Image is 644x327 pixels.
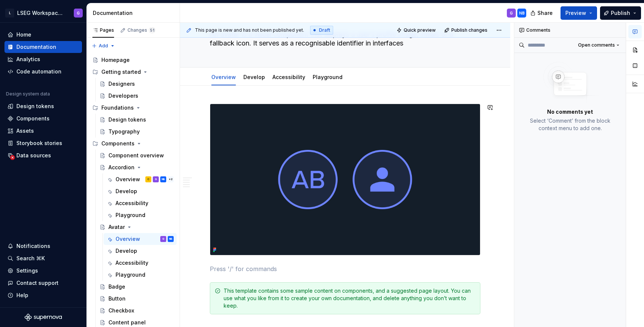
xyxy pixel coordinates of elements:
[4,252,82,264] button: Search ⌘K
[127,27,155,33] div: Changes
[89,102,177,114] div: Foundations
[101,68,141,76] div: Getting started
[93,9,177,17] div: Documentation
[108,283,125,290] div: Badge
[16,127,34,135] div: Assets
[211,74,236,80] a: Overview
[168,176,174,182] div: + 2
[4,137,82,149] a: Storybook stories
[116,199,148,207] div: Accessibility
[575,40,623,50] button: Open comments
[77,10,80,16] div: G
[565,9,586,17] span: Preview
[243,74,265,80] a: Develop
[17,9,65,17] div: LSEG Workspace Design System
[104,269,177,281] a: Playground
[210,104,480,255] img: 7f5bcda2-c20d-4448-a511-db606f9b3bcc.png
[104,257,177,269] a: Accessibility
[25,314,62,321] a: Supernova Logo
[537,9,553,17] span: Share
[104,185,177,197] a: Develop
[523,117,617,132] p: Select ‘Comment’ from the block context menu to add one.
[97,305,177,317] a: Checkbox
[4,289,82,301] button: Help
[4,150,82,161] a: Data sources
[561,6,597,20] button: Preview
[97,221,177,233] a: Avatar
[442,25,491,35] button: Publish changes
[16,68,61,75] div: Code automation
[89,41,117,51] button: Add
[97,150,177,161] a: Component overview
[101,104,134,111] div: Foundations
[108,128,140,135] div: Typography
[240,69,268,85] div: Develop
[16,56,40,63] div: Analytics
[92,27,114,33] div: Pages
[116,271,145,279] div: Playground
[600,6,641,20] button: Publish
[16,115,50,122] div: Components
[97,281,177,293] a: Badge
[108,319,146,326] div: Content panel
[4,41,82,53] a: Documentation
[97,114,177,126] a: Design tokens
[16,103,54,110] div: Design tokens
[89,138,177,150] div: Components
[16,242,50,250] div: Notifications
[16,31,31,38] div: Home
[313,74,342,80] a: Playground
[195,27,304,33] span: This page is new and has not been published yet.
[451,27,487,33] span: Publish changes
[108,223,125,231] div: Avatar
[101,140,135,147] div: Components
[16,292,28,299] div: Help
[16,267,38,274] div: Settings
[97,90,177,102] a: Developers
[108,92,138,100] div: Developers
[319,27,330,33] span: Draft
[404,27,436,33] span: Quick preview
[4,113,82,125] a: Components
[116,235,140,243] div: Overview
[272,74,305,80] a: Accessibility
[4,277,82,289] button: Contact support
[527,6,558,20] button: Share
[104,245,177,257] a: Develop
[208,69,239,85] div: Overview
[1,5,85,21] button: LLSEG Workspace Design SystemG
[4,53,82,65] a: Analytics
[310,69,345,85] div: Playground
[104,197,177,209] a: Accessibility
[4,100,82,112] a: Design tokens
[108,307,134,314] div: Checkbox
[611,9,630,17] span: Publish
[99,43,108,49] span: Add
[224,287,476,309] div: This template contains some sample content on components, and a suggested page layout. You can us...
[149,27,155,33] span: 51
[148,176,149,183] div: C
[97,293,177,305] a: Button
[514,23,626,38] div: Comments
[16,43,56,51] div: Documentation
[162,176,165,183] div: NB
[578,42,615,48] span: Open comments
[4,29,82,41] a: Home
[97,78,177,90] a: Designers
[394,25,439,35] button: Quick preview
[101,56,130,64] div: Homepage
[208,28,479,49] textarea: An avatar is a visual component that displays a user’s profile image, initials or a fallback icon...
[16,279,59,287] div: Contact support
[169,235,173,243] div: NB
[16,255,45,262] div: Search ⌘K
[269,69,308,85] div: Accessibility
[104,209,177,221] a: Playground
[104,233,177,245] a: OverviewGNB
[116,247,137,255] div: Develop
[116,188,137,195] div: Develop
[4,265,82,277] a: Settings
[16,152,51,159] div: Data sources
[104,173,177,185] a: OverviewCGNB+2
[97,161,177,173] a: Accordion
[97,126,177,138] a: Typography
